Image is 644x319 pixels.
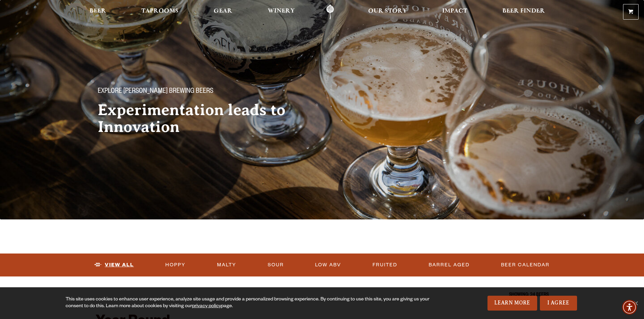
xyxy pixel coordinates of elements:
span: Beer Finder [502,8,545,14]
a: Taprooms [137,4,183,20]
a: Winery [263,4,299,20]
a: Sour [265,257,287,273]
a: Low ABV [312,257,344,273]
a: privacy policy [192,304,221,309]
a: Beer [85,4,111,20]
a: Odell Home [317,4,343,20]
span: Impact [442,8,467,14]
a: Hoppy [163,257,188,273]
a: Gear [209,4,237,20]
a: I Agree [540,296,577,311]
a: Malty [214,257,239,273]
a: Beer Finder [498,4,549,20]
a: Barrel Aged [426,257,472,273]
span: Beer [90,8,106,14]
div: Accessibility Menu [622,300,637,315]
a: Our Story [364,4,411,20]
a: View All [92,257,137,273]
h2: Experimentation leads to Innovation [98,102,309,135]
span: Winery [268,8,295,14]
a: Fruited [370,257,400,273]
span: Explore [PERSON_NAME] Brewing Beers [98,87,213,96]
div: This site uses cookies to enhance user experience, analyze site usage and provide a personalized ... [66,296,432,310]
a: Impact [438,4,472,20]
a: Learn More [487,296,537,311]
span: Taprooms [141,8,178,14]
span: Our Story [368,8,407,14]
a: Beer Calendar [498,257,552,273]
span: Gear [214,8,232,14]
